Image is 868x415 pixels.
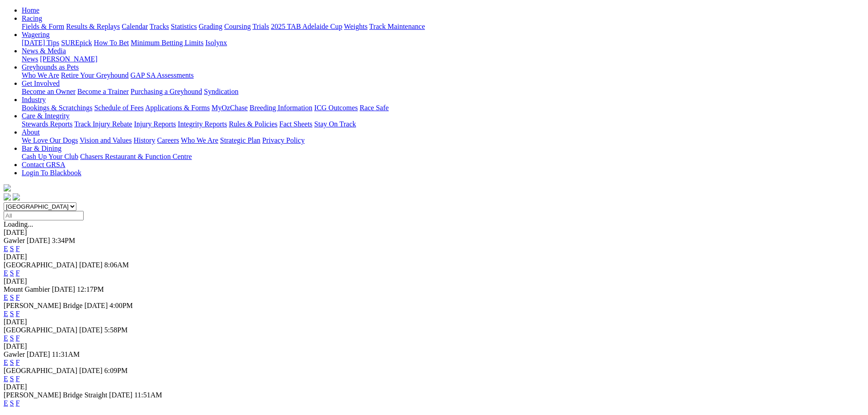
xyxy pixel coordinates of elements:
a: S [10,310,14,317]
a: S [10,334,14,342]
a: E [4,245,8,252]
a: Contact GRSA [22,161,65,168]
a: Syndication [204,88,238,95]
span: Loading... [4,220,33,228]
a: Become an Owner [22,88,75,95]
a: E [4,269,8,277]
span: [GEOGRAPHIC_DATA] [4,367,77,374]
img: logo-grsa-white.png [4,184,11,191]
a: F [16,310,20,317]
span: [DATE] [85,302,108,309]
a: F [16,269,20,277]
a: S [10,245,14,252]
span: 12:17PM [77,285,104,293]
a: E [4,375,8,382]
a: S [10,399,14,407]
div: [DATE] [4,277,864,285]
div: News & Media [22,55,864,63]
a: [DATE] Tips [22,39,59,47]
div: [DATE] [4,253,864,261]
span: [PERSON_NAME] Bridge Straight [4,391,107,399]
a: Get Involved [22,79,60,87]
a: [PERSON_NAME] [40,55,97,63]
span: Mount Gambier [4,285,50,293]
a: News [22,55,38,63]
a: Statistics [171,23,197,30]
div: About [22,136,864,145]
a: E [4,359,8,366]
a: Grading [199,23,222,30]
a: F [16,334,20,342]
a: ICG Outcomes [314,104,358,112]
a: Login To Blackbook [22,169,81,177]
a: Fact Sheets [279,120,312,128]
span: [GEOGRAPHIC_DATA] [4,326,77,334]
input: Select date [4,211,84,220]
span: [DATE] [79,367,103,374]
a: Calendar [122,23,148,30]
a: Integrity Reports [178,120,227,128]
span: 4:00PM [109,302,133,309]
a: Purchasing a Greyhound [131,88,202,95]
span: [DATE] [52,285,75,293]
a: Stay On Track [314,120,356,128]
span: [DATE] [79,326,103,334]
a: Tracks [150,23,169,30]
span: [DATE] [27,350,50,358]
a: Who We Are [181,136,218,144]
a: Results & Replays [66,23,120,30]
span: [DATE] [79,261,103,269]
a: Care & Integrity [22,112,70,120]
a: Racing [22,14,42,22]
div: [DATE] [4,318,864,326]
a: Track Injury Rebate [74,120,132,128]
div: [DATE] [4,228,864,237]
div: Industry [22,104,864,112]
a: F [16,375,20,382]
div: Greyhounds as Pets [22,71,864,79]
img: facebook.svg [4,193,11,201]
div: Get Involved [22,88,864,96]
a: Applications & Forms [145,104,210,112]
span: 6:09PM [104,367,128,374]
a: Strategic Plan [220,136,260,144]
span: [DATE] [27,237,50,244]
span: [DATE] [109,391,132,399]
a: GAP SA Assessments [131,71,194,79]
span: Gawler [4,350,25,358]
a: Vision and Values [80,136,132,144]
a: F [16,359,20,366]
a: Careers [157,136,179,144]
a: Privacy Policy [262,136,305,144]
div: [DATE] [4,383,864,391]
a: Trials [252,23,269,30]
a: S [10,375,14,382]
a: F [16,399,20,407]
a: History [133,136,155,144]
img: twitter.svg [13,193,20,201]
a: SUREpick [61,39,92,47]
span: Gawler [4,237,25,244]
span: 11:51AM [134,391,162,399]
a: Injury Reports [134,120,176,128]
a: Become a Trainer [77,88,129,95]
a: E [4,334,8,342]
a: Home [22,6,39,14]
a: Minimum Betting Limits [131,39,203,47]
a: Cash Up Your Club [22,153,78,160]
a: News & Media [22,47,66,55]
a: Coursing [224,23,251,30]
a: Rules & Policies [229,120,278,128]
a: How To Bet [94,39,129,47]
a: F [16,294,20,301]
a: We Love Our Dogs [22,136,78,144]
span: 8:06AM [104,261,129,269]
a: F [16,245,20,252]
span: 11:31AM [52,350,80,358]
a: Track Maintenance [369,23,425,30]
a: Schedule of Fees [94,104,143,112]
a: Fields & Form [22,23,64,30]
a: Industry [22,96,46,103]
div: Wagering [22,39,864,47]
div: Bar & Dining [22,153,864,161]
